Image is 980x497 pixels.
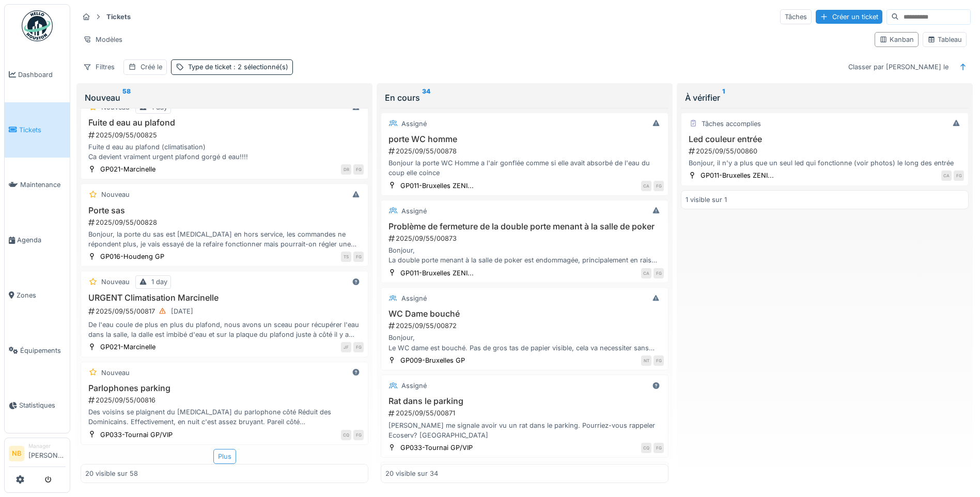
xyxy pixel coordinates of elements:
[341,252,351,262] div: TS
[87,395,364,405] div: 2025/09/55/00816
[85,293,364,303] h3: URGENT Climatisation Marcinelle
[28,442,66,450] div: Manager
[85,320,364,339] div: De l'eau coule de plus en plus du plafond, nous avons un sceau pour récupérer l'eau dans la salle...
[385,309,664,319] h3: WC Dame bouché
[79,59,119,74] div: Filtres
[641,268,651,278] div: CA
[385,222,664,231] h3: Problème de fermeture de la double porte menant à la salle de poker
[5,158,70,213] a: Maintenance
[654,268,664,278] div: FG
[85,469,138,478] div: 20 visible sur 58
[387,408,664,418] div: 2025/09/55/00871
[101,190,130,199] div: Nouveau
[19,400,66,410] span: Statistiques
[654,355,664,366] div: FG
[5,102,70,158] a: Tickets
[941,170,952,181] div: CA
[87,305,364,318] div: 2025/09/55/00817
[85,383,364,393] h3: Parlophones parking
[816,10,882,24] div: Créer un ticket
[879,35,914,44] div: Kanban
[213,449,236,464] div: Plus
[400,181,474,191] div: GP011-Bruxelles ZENI...
[385,134,664,144] h3: porte WC homme
[5,378,70,433] a: Statistiques
[100,252,164,261] div: GP016-Houdeng GP
[87,130,364,140] div: 2025/09/55/00825
[353,164,364,175] div: FG
[151,277,167,287] div: 1 day
[9,442,66,467] a: NB Manager[PERSON_NAME]
[654,443,664,453] div: FG
[641,181,651,191] div: CA
[686,134,964,144] h3: Led couleur entrée
[28,442,66,464] li: [PERSON_NAME]
[927,35,962,44] div: Tableau
[100,430,173,440] div: GP033-Tournai GP/VIP
[353,342,364,352] div: FG
[17,235,66,245] span: Agenda
[20,346,66,355] span: Équipements
[422,91,430,104] sup: 34
[85,206,364,215] h3: Porte sas
[385,333,664,352] div: Bonjour, Le WC dame est bouché. Pas de gros tas de papier visible, cela va necessiter sans doute ...
[722,91,725,104] sup: 1
[685,91,965,104] div: À vérifier
[5,268,70,323] a: Zones
[385,421,664,440] div: [PERSON_NAME] me signale avoir vu un rat dans le parking. Pourriez-vous rappeler Ecoserv? [GEOGRA...
[85,91,364,104] div: Nouveau
[385,245,664,265] div: Bonjour, La double porte menant à la salle de poker est endommagée, principalement en raison du s...
[401,293,427,303] div: Assigné
[122,91,131,104] sup: 58
[400,268,474,278] div: GP011-Bruxelles ZENI...
[141,62,162,72] div: Créé le
[341,430,351,440] div: CQ
[401,119,427,129] div: Assigné
[171,306,193,316] div: [DATE]
[5,323,70,378] a: Équipements
[85,229,364,249] div: Bonjour, la porte du sas est [MEDICAL_DATA] en hors service, les commandes ne répondent plus, je ...
[654,181,664,191] div: FG
[686,158,964,168] div: Bonjour, il n'y a plus que un seul led qui fonctionne (voir photos) le long des entrée
[85,142,364,162] div: Fuite d eau au plafond (climatisation) Ca devient vraiment urgent plafond gorgé d eau!!!!
[353,430,364,440] div: FG
[701,170,774,180] div: GP011-Bruxelles ZENI...
[100,342,155,352] div: GP021-Marcinelle
[18,70,66,80] span: Dashboard
[385,469,438,478] div: 20 visible sur 34
[954,170,964,181] div: FG
[17,290,66,300] span: Zones
[401,381,427,391] div: Assigné
[387,146,664,156] div: 2025/09/55/00878
[341,164,351,175] div: DR
[101,368,130,378] div: Nouveau
[702,119,761,129] div: Tâches accomplies
[87,218,364,227] div: 2025/09/55/00828
[341,342,351,352] div: JF
[19,125,66,135] span: Tickets
[102,12,135,22] strong: Tickets
[85,118,364,128] h3: Fuite d eau au plafond
[688,146,964,156] div: 2025/09/55/00860
[385,91,664,104] div: En cours
[385,396,664,406] h3: Rat dans le parking
[20,180,66,190] span: Maintenance
[686,195,727,205] div: 1 visible sur 1
[231,63,288,71] span: : 2 sélectionné(s)
[79,32,127,47] div: Modèles
[5,47,70,102] a: Dashboard
[400,443,473,453] div: GP033-Tournai GP/VIP
[85,407,364,427] div: Des voisins se plaignent du [MEDICAL_DATA] du parlophone côté Réduit des Dominicains. Effectiveme...
[401,206,427,216] div: Assigné
[100,164,155,174] div: GP021-Marcinelle
[101,277,130,287] div: Nouveau
[9,446,24,461] li: NB
[387,321,664,331] div: 2025/09/55/00872
[385,158,664,178] div: Bonjour la porte WC Homme a l'air gonflée comme si elle avait absorbé de l'eau du coup elle coince
[387,234,664,243] div: 2025/09/55/00873
[641,443,651,453] div: CQ
[5,212,70,268] a: Agenda
[641,355,651,366] div: NT
[400,355,465,365] div: GP009-Bruxelles GP
[22,10,53,41] img: Badge_color-CXgf-gQk.svg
